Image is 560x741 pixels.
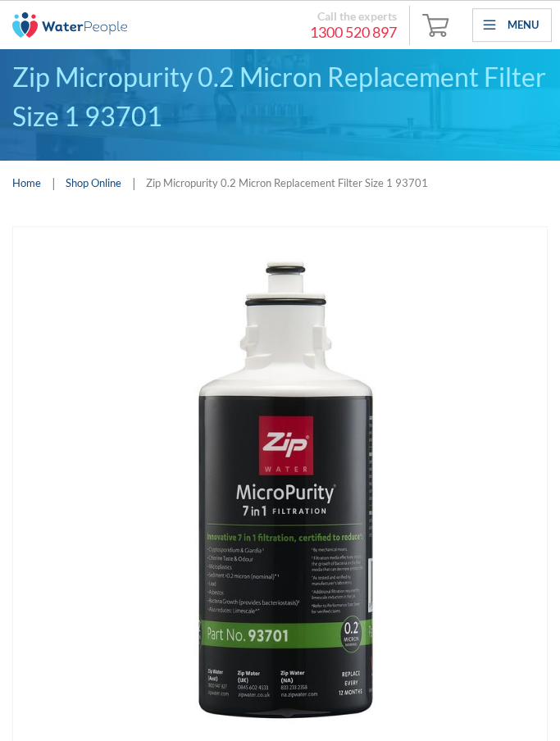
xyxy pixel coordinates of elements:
[472,8,552,43] div: menu
[139,9,397,24] div: Call the experts
[130,173,138,193] div: |
[418,6,458,45] a: Open cart
[508,17,539,34] div: Menu
[146,177,428,190] div: Zip Micropurity 0.2 Micron Replacement Filter Size 1 93701
[422,11,453,38] img: shopping cart
[139,23,397,42] a: 1300 520 897
[12,177,41,190] a: Home
[49,173,57,193] div: |
[12,12,127,38] img: The Water People
[12,57,548,136] div: Zip Micropurity 0.2 Micron Replacement Filter Size 1 93701
[66,177,121,190] a: Shop Online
